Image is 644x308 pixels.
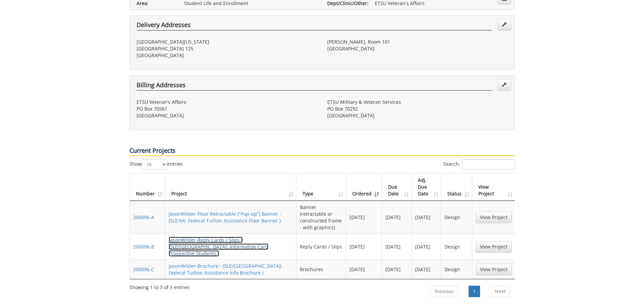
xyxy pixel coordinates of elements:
[296,234,346,260] td: Reply Cards / Slips
[441,234,472,260] td: Design
[137,39,317,45] p: [GEOGRAPHIC_DATA][US_STATE]
[142,159,167,169] select: Showentries
[476,212,512,223] a: View Project
[430,286,458,297] a: Previous
[129,159,183,169] label: Show entries
[491,286,510,297] a: Next
[296,173,346,201] th: Type: activate to sort column ascending
[327,45,508,52] p: [GEOGRAPHIC_DATA]
[137,22,492,30] h4: Delivery Addresses
[498,19,511,30] a: Edit Addresses
[327,112,508,119] p: [GEOGRAPHIC_DATA]
[382,173,412,201] th: Due Date: activate to sort column ascending
[346,234,382,260] td: [DATE]
[130,173,165,201] th: Number: activate to sort column ascending
[137,112,317,119] p: [GEOGRAPHIC_DATA]
[327,39,508,45] p: [PERSON_NAME], Room 101
[412,260,442,279] td: [DATE]
[441,173,472,201] th: Status: activate to sort column ascending
[129,281,190,291] div: Showing 1 to 3 of 3 entries
[296,201,346,234] td: Banner (retractable or constructed frame - with graphics)
[346,173,382,201] th: Ordered: activate to sort column ascending
[382,234,412,260] td: [DATE]
[296,260,346,279] td: Brochures
[133,214,154,220] a: 260096-A
[327,105,508,112] p: PO Box 70292
[476,264,512,275] a: View Project
[382,260,412,279] td: [DATE]
[169,263,282,276] a: JasonWilder-Brochure - (SLE/[GEOGRAPHIC_DATA]: Federal Tuition Assistance Info Brochure )
[137,82,492,91] h4: Billing Addresses
[441,260,472,279] td: Design
[327,99,508,105] p: ETSU Military & Veteran Services
[412,173,442,201] th: Adj. Due Date: activate to sort column ascending
[169,211,281,224] a: JasonWilder-Floor Retractable ("Pop-up") Banner - (SLE/VA: Federal Tuition Assistance Floor Banner )
[382,201,412,234] td: [DATE]
[165,173,297,201] th: Project: activate to sort column ascending
[441,201,472,234] td: Design
[137,99,317,105] p: ETSU Veteran's Affairs
[462,159,515,169] input: Search:
[129,146,515,156] p: Current Projects
[169,237,268,257] a: JasonWilder-Reply Cards / Slips - (SLE/[GEOGRAPHIC_DATA]: Information Card Prospective Students )
[346,260,382,279] td: [DATE]
[472,173,515,201] th: View Project: activate to sort column ascending
[469,286,480,297] a: 1
[476,241,512,253] a: View Project
[137,52,317,59] p: [GEOGRAPHIC_DATA]
[137,45,317,52] p: [GEOGRAPHIC_DATA] 125
[443,159,515,169] label: Search:
[346,201,382,234] td: [DATE]
[133,243,154,250] a: 260096-B
[137,105,317,112] p: PO Box 70561
[498,79,511,91] a: Edit Addresses
[412,234,442,260] td: [DATE]
[412,201,442,234] td: [DATE]
[133,266,154,273] a: 260096-C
